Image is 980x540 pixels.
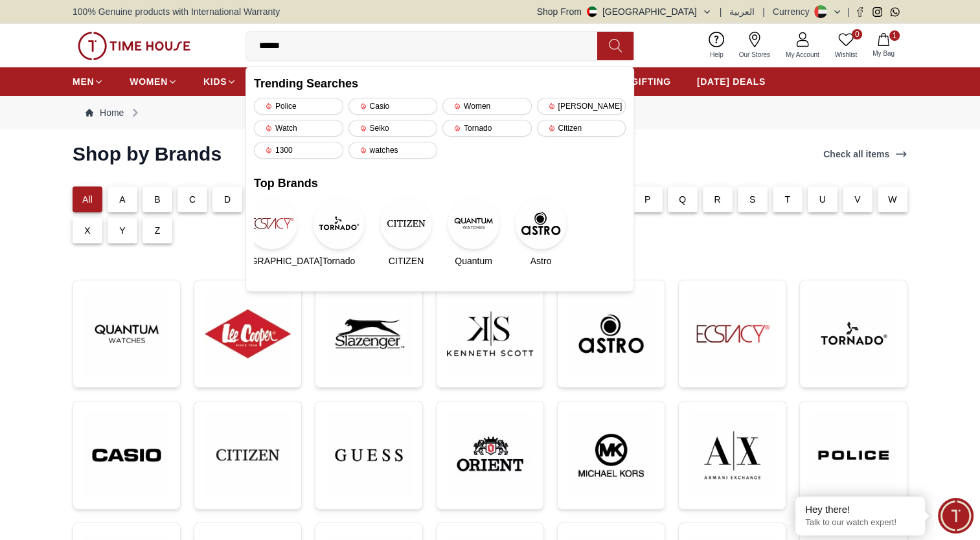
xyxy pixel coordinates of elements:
[254,142,343,159] div: 1300
[847,5,850,18] span: |
[85,106,124,119] a: Home
[515,197,567,249] img: Astro
[447,291,533,377] img: ...
[84,224,91,237] p: X
[537,120,626,137] div: Citizen
[890,7,900,17] a: Whatsapp
[254,174,626,192] h2: Top Brands
[205,291,291,377] img: ...
[821,145,910,163] a: Check all items
[154,193,161,206] p: B
[82,193,93,206] p: All
[348,142,438,159] div: watches
[810,291,896,377] img: ...
[819,193,826,206] p: U
[254,197,289,267] a: Ecstacy[DEMOGRAPHIC_DATA]
[530,254,552,267] span: Astro
[326,412,412,499] img: ...
[73,70,104,93] a: MEN
[867,49,900,58] span: My Bag
[784,193,790,206] p: T
[130,70,177,93] a: WOMEN
[720,5,722,18] span: |
[644,193,651,206] p: P
[348,98,438,115] div: Casio
[73,75,94,88] span: MEN
[119,193,126,206] p: A
[84,412,170,499] img: ...
[447,412,533,499] img: ...
[456,197,491,267] a: QuantumQuantum
[773,5,815,18] div: Currency
[130,75,168,88] span: WOMEN
[568,412,654,499] img: ...
[221,254,323,267] span: [DEMOGRAPHIC_DATA]
[889,30,900,41] span: 1
[865,30,902,61] button: 1My Bag
[389,197,424,267] a: CITIZENCITIZEN
[689,412,775,499] img: ...
[537,98,626,115] div: [PERSON_NAME]
[389,254,424,267] span: CITIZEN
[203,75,227,88] span: KIDS
[679,193,686,206] p: Q
[442,120,532,137] div: Tornado
[254,98,343,115] div: Police
[938,498,974,534] div: Chat Widget
[348,120,438,137] div: Seiko
[189,193,196,206] p: C
[587,6,597,17] img: United Arab Emirates
[568,291,654,377] img: ...
[119,224,126,237] p: Y
[155,224,161,237] p: Z
[631,75,671,88] span: GIFTING
[631,70,671,93] a: GIFTING
[448,197,499,249] img: Quantum
[321,197,356,267] a: TornadoTornado
[78,32,190,60] img: ...
[203,70,236,93] a: KIDS
[854,193,861,206] p: V
[749,193,756,206] p: S
[827,29,865,62] a: 0Wishlist
[455,254,492,267] span: Quantum
[705,50,729,60] span: Help
[872,7,882,17] a: Instagram
[852,29,862,39] span: 0
[523,197,558,267] a: AstroAstro
[84,291,170,377] img: ...
[888,193,896,206] p: W
[442,98,532,115] div: Women
[205,412,291,498] img: ...
[702,29,731,62] a: Help
[326,291,412,377] img: ...
[224,193,231,206] p: D
[714,193,720,206] p: R
[697,75,766,88] span: [DATE] DEALS
[805,517,915,528] p: Talk to our watch expert!
[323,254,356,267] span: Tornado
[762,5,765,18] span: |
[254,120,343,137] div: Watch
[380,197,432,249] img: CITIZEN
[810,412,896,499] img: ...
[729,5,755,18] button: العربية
[855,7,865,17] a: Facebook
[73,5,280,18] span: 100% Genuine products with International Warranty
[254,74,626,93] h2: Trending Searches
[689,291,775,377] img: ...
[731,29,778,62] a: Our Stores
[73,96,907,129] nav: Breadcrumb
[73,142,222,166] h2: Shop by Brands
[805,503,915,516] div: Hey there!
[245,197,297,249] img: Ecstacy
[537,5,712,18] button: Shop From[GEOGRAPHIC_DATA]
[734,50,775,60] span: Our Stores
[830,50,862,60] span: Wishlist
[697,70,766,93] a: [DATE] DEALS
[781,50,825,60] span: My Account
[313,197,365,249] img: Tornado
